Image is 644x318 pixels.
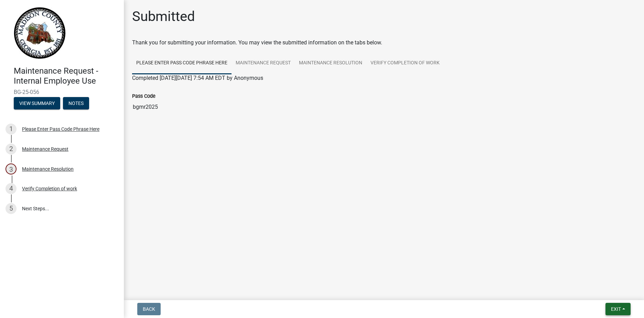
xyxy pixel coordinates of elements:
h4: Maintenance Request - Internal Employee Use [14,66,118,86]
a: Maintenance Request [232,52,295,74]
wm-modal-confirm: Notes [63,101,89,106]
button: Back [137,303,161,315]
span: Back [143,306,155,312]
a: Verify Completion of work [366,52,444,74]
div: Thank you for submitting your information. You may view the submitted information on the tabs below. [132,39,636,47]
div: 3 [6,163,17,174]
div: 2 [6,144,17,155]
span: BG-25-056 [14,89,110,95]
div: 4 [6,183,17,194]
img: Madison County, Georgia [14,7,66,59]
div: 1 [6,124,17,135]
div: 5 [6,203,17,214]
wm-modal-confirm: Summary [14,101,60,106]
div: Verify Completion of work [22,186,77,191]
button: View Summary [14,97,60,109]
a: Maintenance Resolution [295,52,366,74]
a: Please Enter Pass Code Phrase Here [132,52,232,74]
h1: Submitted [132,8,195,25]
button: Exit [605,303,631,315]
button: Notes [63,97,89,109]
div: Maintenance Resolution [22,167,74,171]
label: Pass Code [132,94,155,99]
div: Maintenance Request [22,147,68,151]
div: Please Enter Pass Code Phrase Here [22,127,99,131]
span: Exit [611,306,621,312]
span: Completed [DATE][DATE] 7:54 AM EDT by Anonymous [132,75,263,81]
